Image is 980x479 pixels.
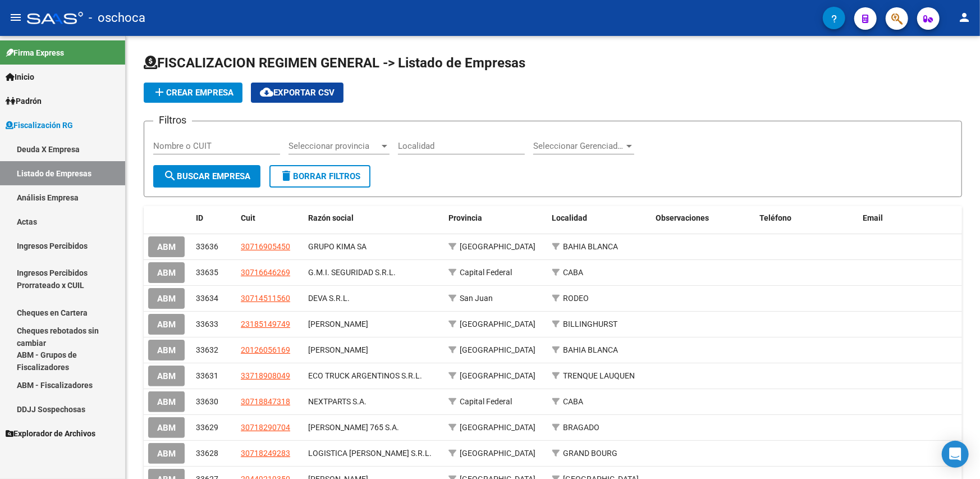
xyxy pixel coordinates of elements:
span: Firma Express [6,47,64,59]
h3: Filtros [153,112,192,128]
span: Buscar Empresa [163,171,250,181]
span: ABM [157,320,176,330]
span: - oschoca [89,6,145,30]
span: Borrar Filtros [280,171,360,181]
span: GRUPO KIMA SA [308,242,367,251]
mat-icon: add [153,85,166,99]
span: 33636 [196,242,218,251]
datatable-header-cell: Observaciones [651,206,755,230]
datatable-header-cell: Cuit [236,206,304,230]
mat-icon: person [958,11,971,24]
button: Crear Empresa [144,83,242,103]
span: Inicio [6,71,34,83]
datatable-header-cell: Provincia [444,206,548,230]
span: FISCALIZACION REGIMEN GENERAL -> Listado de Empresas [144,55,525,71]
span: 33628 [196,449,218,458]
button: ABM [148,391,185,412]
datatable-header-cell: Localidad [548,206,652,230]
span: 33634 [196,294,218,303]
span: Explorador de Archivos [6,427,95,440]
span: Padrón [6,95,42,107]
mat-icon: delete [280,169,293,183]
span: ABM [157,294,176,304]
span: 33718908049 [241,371,290,380]
span: RODEO [564,294,589,303]
span: [GEOGRAPHIC_DATA] [460,242,535,251]
span: TRENQUE LAUQUEN [564,371,635,380]
datatable-header-cell: Email [858,206,962,230]
span: Razón social [308,213,354,222]
span: NEXTPARTS S.A. [308,397,367,406]
span: Provincia [448,213,482,222]
span: RODRIGUEZ RICARDO HECTOR [308,345,368,354]
span: CABA [564,268,584,277]
span: [GEOGRAPHIC_DATA] [460,320,535,329]
span: 30718290704 [241,423,290,432]
datatable-header-cell: Teléfono [755,206,859,230]
span: BAHIA BLANCA [564,242,619,251]
span: ABM [157,449,176,459]
span: LOGISTICA JONATAN LUCERO S.R.L. [308,449,432,458]
span: G.M.I. SEGURIDAD S.R.L. [308,268,396,277]
span: Crear Empresa [153,88,233,98]
span: Localidad [552,213,588,222]
button: ABM [148,443,185,464]
span: 30718249283 [241,449,290,458]
span: HERNANDEZ CLAUDIO LUIS [308,320,368,329]
span: Fiscalización RG [6,119,73,131]
button: Buscar Empresa [153,165,260,188]
span: ID [196,213,203,222]
button: ABM [148,417,185,438]
span: Exportar CSV [260,88,335,98]
span: 30714511560 [241,294,290,303]
span: San Juan [460,294,493,303]
button: ABM [148,262,185,283]
datatable-header-cell: ID [191,206,236,230]
span: [GEOGRAPHIC_DATA] [460,371,535,380]
div: Open Intercom Messenger [942,441,969,468]
span: [GEOGRAPHIC_DATA] [460,423,535,432]
span: ABM [157,423,176,433]
span: 33631 [196,371,218,380]
span: Cuit [241,213,255,222]
button: Borrar Filtros [269,165,370,188]
span: ABM [157,397,176,407]
span: ABM [157,268,176,278]
span: CABA [564,397,584,406]
span: 33629 [196,423,218,432]
mat-icon: search [163,169,177,183]
span: Teléfono [759,213,791,222]
span: Capital Federal [460,397,512,406]
span: Observaciones [656,213,709,222]
datatable-header-cell: Razón social [304,206,444,230]
button: ABM [148,314,185,335]
span: ABM [157,345,176,355]
span: DEVA S.R.L. [308,294,350,303]
span: 23185149749 [241,320,290,329]
span: [GEOGRAPHIC_DATA] [460,345,535,354]
span: 30716905450 [241,242,290,251]
span: 20126056169 [241,345,290,354]
button: Exportar CSV [251,83,344,103]
span: Capital Federal [460,268,512,277]
span: 30716646269 [241,268,290,277]
span: Seleccionar provincia [288,141,379,151]
span: 33632 [196,345,218,354]
span: 33633 [196,320,218,329]
span: 33630 [196,397,218,406]
span: Seleccionar Gerenciador [533,141,624,151]
span: ABM [157,242,176,252]
span: ECO TRUCK ARGENTINOS S.R.L. [308,371,422,380]
span: Email [863,213,883,222]
span: [GEOGRAPHIC_DATA] [460,449,535,458]
mat-icon: cloud_download [260,85,273,99]
span: GRAND BOURG [564,449,618,458]
span: BRAGADO [564,423,600,432]
button: ABM [148,236,185,257]
span: CORRALON FERNANDEZ 765 S.A. [308,423,399,432]
span: 33635 [196,268,218,277]
button: ABM [148,288,185,309]
button: ABM [148,366,185,386]
span: BILLINGHURST [564,320,618,329]
button: ABM [148,340,185,361]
